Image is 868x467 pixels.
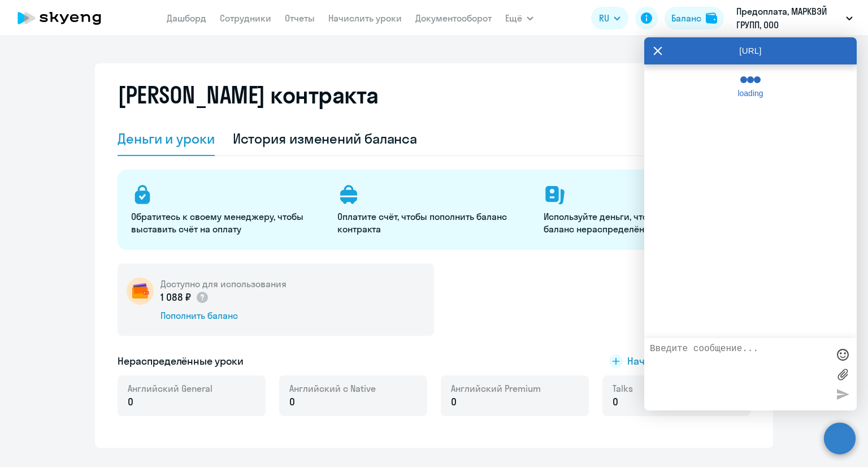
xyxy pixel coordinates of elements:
[160,278,287,290] h5: Доступно для использования
[289,395,295,409] span: 0
[591,7,628,29] button: RU
[834,366,851,383] label: Лимит 10 файлов
[665,7,724,29] button: Балансbalance
[160,290,209,305] p: 1 088 ₽
[736,5,841,32] p: Предоплата, МАРКВЭЙ ГРУПП, ООО
[627,354,750,369] span: Начислить/списать уроки
[706,12,717,24] img: balance
[127,278,154,305] img: wallet-circle.png
[613,382,633,395] span: Talks
[167,12,206,24] a: Дашборд
[118,129,215,148] div: Деньги и уроки
[220,12,271,24] a: Сотрудники
[118,81,379,109] h2: [PERSON_NAME] контракта
[233,129,418,148] div: История изменений баланса
[118,354,244,369] h5: Нераспределённые уроки
[328,12,402,24] a: Начислить уроки
[337,210,530,235] p: Оплатите счёт, чтобы пополнить баланс контракта
[160,309,287,322] div: Пополнить баланс
[731,5,858,32] button: Предоплата, МАРКВЭЙ ГРУПП, ООО
[289,382,376,395] span: Английский с Native
[451,382,541,395] span: Английский Premium
[131,210,324,235] p: Обратитесь к своему менеджеру, чтобы выставить счёт на оплату
[671,11,701,25] div: Баланс
[599,11,609,25] span: RU
[544,210,736,235] p: Используйте деньги, чтобы начислять на баланс нераспределённые уроки
[415,12,492,24] a: Документооборот
[451,395,457,409] span: 0
[128,382,212,395] span: Английский General
[505,7,533,29] button: Ещё
[613,395,618,409] span: 0
[285,12,315,24] a: Отчеты
[731,89,770,98] span: loading
[505,11,522,25] span: Ещё
[128,395,133,409] span: 0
